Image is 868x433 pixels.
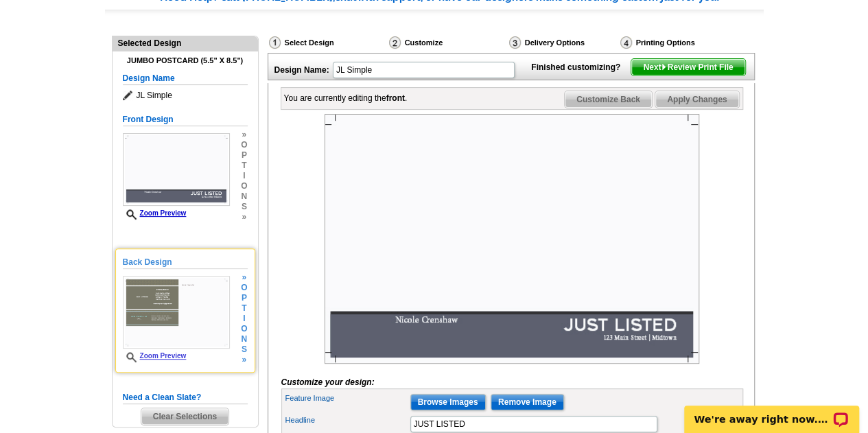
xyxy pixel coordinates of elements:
[388,36,508,53] div: Customize
[123,209,187,217] a: Zoom Preview
[509,36,521,49] img: Delivery Options
[241,161,247,171] span: t
[123,276,230,349] img: Z18902890_00001_2.jpg
[531,62,629,72] strong: Finished customizing?
[241,334,247,344] span: n
[123,89,248,102] span: JL Simple
[241,212,247,222] span: »
[123,113,248,126] h5: Front Design
[269,36,281,49] img: Select Design
[241,314,247,324] span: i
[241,202,247,212] span: s
[123,72,248,85] h5: Design Name
[389,36,401,49] img: Customize
[123,256,248,269] h5: Back Design
[241,303,247,314] span: t
[241,171,247,181] span: i
[675,390,868,433] iframe: LiveChat chat widget
[386,93,405,103] b: front
[268,36,388,53] div: Select Design
[285,414,409,426] label: Headline
[655,91,738,108] span: Apply Changes
[274,65,329,75] strong: Design Name:
[410,394,486,410] input: Browse Images
[241,355,247,365] span: »
[241,283,247,293] span: o
[241,150,247,161] span: p
[123,352,187,360] a: Zoom Preview
[619,36,741,49] div: Printing Options
[491,394,564,410] input: Remove Image
[631,59,744,75] span: Next Review Print File
[241,181,247,191] span: o
[281,377,375,387] i: Customize your design:
[241,130,247,140] span: »
[241,324,247,334] span: o
[661,64,667,70] img: button-next-arrow-white.png
[141,408,228,425] span: Clear Selections
[241,140,247,150] span: o
[113,36,258,49] div: Selected Design
[241,344,247,355] span: s
[123,56,248,65] h4: Jumbo Postcard (5.5" x 8.5")
[285,393,409,404] label: Feature Image
[620,36,632,49] img: Printing Options & Summary
[241,272,247,283] span: »
[565,91,652,108] span: Customize Back
[241,293,247,303] span: p
[241,191,247,202] span: n
[284,92,408,104] div: You are currently editing the .
[123,133,230,206] img: Z18902890_00001_1.jpg
[325,114,699,364] img: Z18902890_00001_1.jpg
[123,391,248,404] h5: Need a Clean Slate?
[508,36,619,49] div: Delivery Options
